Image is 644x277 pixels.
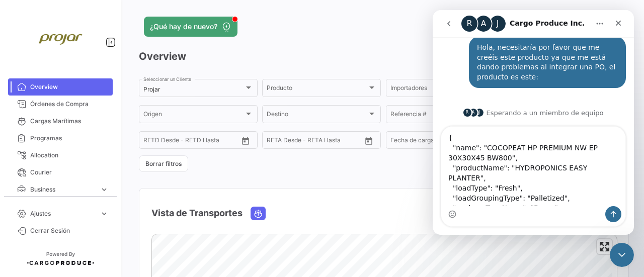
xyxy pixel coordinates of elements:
button: Open calendar [238,133,253,148]
h4: Vista de Transportes [151,206,243,220]
a: Cargas Marítimas [8,113,113,130]
input: Hasta [416,138,461,145]
a: Allocation [8,147,113,164]
span: Destino [267,112,367,119]
a: Courier [8,164,113,181]
button: Ocean [251,207,265,220]
a: Órdenes de Compra [8,96,113,113]
span: Ajustes [30,209,96,218]
span: Órdenes de Compra [30,100,109,109]
a: Programas [8,130,113,147]
a: Overview [8,78,113,96]
span: Allocation [30,151,109,160]
span: Producto [267,86,367,93]
input: Hasta [292,138,337,145]
span: ¿Qué hay de nuevo? [150,22,217,32]
span: Programas [30,134,109,143]
button: Borrar filtros [139,155,188,172]
span: Business [30,185,96,194]
span: expand_more [100,209,109,218]
span: Importadores [390,86,491,93]
input: Desde [267,138,285,145]
button: Enter fullscreen [597,239,612,254]
iframe: Intercom live chat [610,243,634,267]
mat-select-trigger: Projar [143,85,160,93]
span: Cargas Marítimas [30,117,109,126]
span: expand_more [100,185,109,194]
button: Open calendar [361,133,376,148]
img: projar-logo.jpg [35,12,86,62]
input: Desde [143,138,162,145]
span: Overview [30,82,109,91]
button: ¿Qué hay de nuevo? [144,17,237,37]
span: Cerrar Sesión [30,226,109,235]
input: Hasta [169,138,214,145]
h3: Overview [139,49,628,63]
iframe: Intercom live chat [433,10,634,235]
span: Origen [143,112,244,119]
input: Desde [390,138,409,145]
span: Courier [30,168,109,177]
